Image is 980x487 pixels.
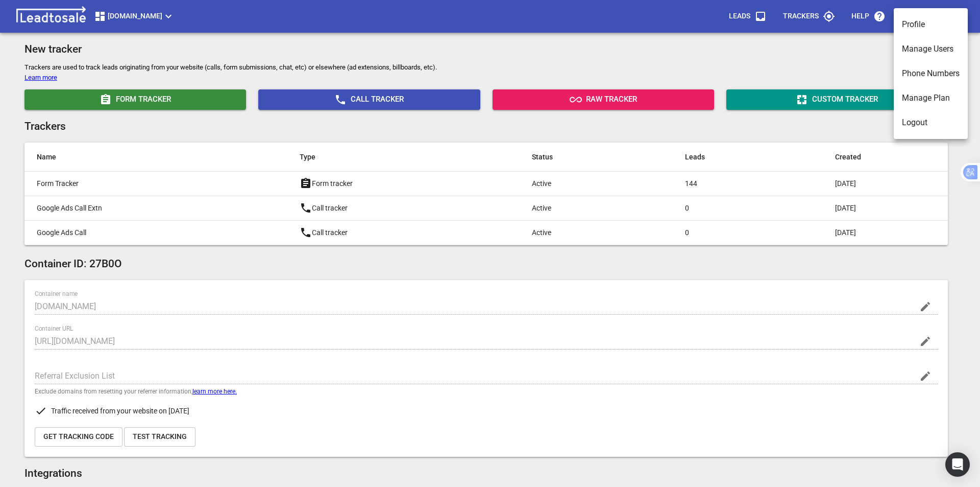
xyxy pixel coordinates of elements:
[894,86,968,110] li: Manage Plan
[894,37,968,61] li: Manage Users
[894,110,968,135] li: Logout
[894,61,968,86] li: Phone Numbers
[945,452,970,477] div: Open Intercom Messenger
[894,12,968,37] li: Profile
